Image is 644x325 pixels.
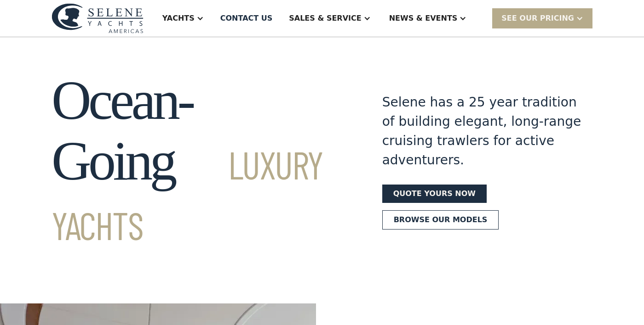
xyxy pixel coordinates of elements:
[501,13,574,24] div: SEE Our Pricing
[492,8,592,28] div: SEE Our Pricing
[382,210,499,230] a: Browse our models
[389,13,458,24] div: News & EVENTS
[220,13,273,24] div: Contact US
[162,13,195,24] div: Yachts
[52,70,349,252] h1: Ocean-Going
[289,13,361,24] div: Sales & Service
[382,185,487,203] a: Quote yours now
[52,141,323,248] span: Luxury Yachts
[52,3,144,33] img: logo
[382,93,592,170] div: Selene has a 25 year tradition of building elegant, long-range cruising trawlers for active adven...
